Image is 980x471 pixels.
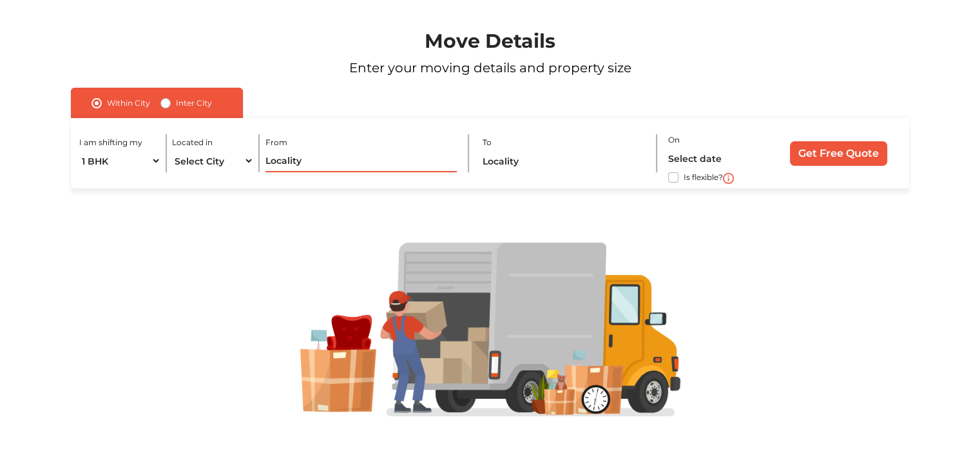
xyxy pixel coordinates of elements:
[39,30,941,53] h1: Move Details
[790,141,887,166] input: Get Free Quote
[39,58,941,77] p: Enter your moving details and property size
[107,95,150,111] label: Within City
[684,170,723,183] label: Is flexible?
[265,150,457,172] input: Locality
[723,173,734,184] img: i
[79,137,142,148] label: I am shifting my
[482,150,646,172] input: Locality
[668,134,680,146] label: On
[668,147,765,170] input: Select date
[176,95,212,111] label: Inter City
[172,137,213,148] label: Located in
[482,137,491,148] label: To
[265,137,287,148] label: From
